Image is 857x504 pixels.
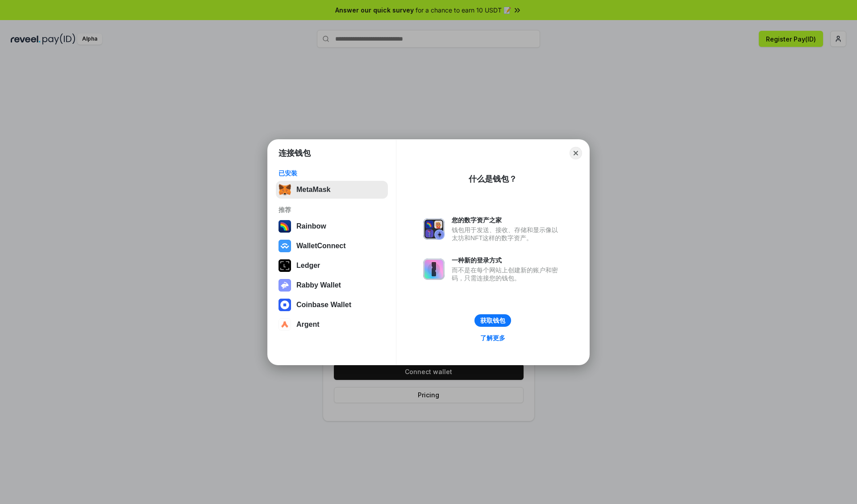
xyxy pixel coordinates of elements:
[469,174,517,184] div: 什么是钱包？
[452,216,562,224] div: 您的数字资产之家
[279,318,291,331] img: svg+xml,%3Csvg%20width%3D%2228%22%20height%3D%2228%22%20viewBox%3D%220%200%2028%2028%22%20fill%3D...
[296,281,341,289] div: Rabby Wallet
[279,220,291,233] img: svg+xml,%3Csvg%20width%3D%22120%22%20height%3D%22120%22%20viewBox%3D%220%200%20120%20120%22%20fil...
[423,218,445,240] img: svg+xml,%3Csvg%20xmlns%3D%22http%3A%2F%2Fwww.w3.org%2F2000%2Fsvg%22%20fill%3D%22none%22%20viewBox...
[480,317,505,325] div: 获取钱包
[276,257,388,275] button: Ledger
[296,242,346,250] div: WalletConnect
[296,262,320,270] div: Ledger
[276,217,388,235] button: Rainbow
[480,334,505,342] div: 了解更多
[452,266,562,282] div: 而不是在每个网站上创建新的账户和密码，只需连接您的钱包。
[474,314,511,327] button: 获取钱包
[279,259,291,272] img: svg+xml,%3Csvg%20xmlns%3D%22http%3A%2F%2Fwww.w3.org%2F2000%2Fsvg%22%20width%3D%2228%22%20height%3...
[279,183,291,196] img: svg+xml,%3Csvg%20fill%3D%22none%22%20height%3D%2233%22%20viewBox%3D%220%200%2035%2033%22%20width%...
[296,321,320,329] div: Argent
[279,206,385,214] div: 推荐
[296,301,351,309] div: Coinbase Wallet
[279,240,291,252] img: svg+xml,%3Csvg%20width%3D%2228%22%20height%3D%2228%22%20viewBox%3D%220%200%2028%2028%22%20fill%3D...
[276,296,388,314] button: Coinbase Wallet
[423,258,445,280] img: svg+xml,%3Csvg%20xmlns%3D%22http%3A%2F%2Fwww.w3.org%2F2000%2Fsvg%22%20fill%3D%22none%22%20viewBox...
[279,279,291,292] img: svg+xml,%3Csvg%20xmlns%3D%22http%3A%2F%2Fwww.w3.org%2F2000%2Fsvg%22%20fill%3D%22none%22%20viewBox...
[452,226,562,242] div: 钱包用于发送、接收、存储和显示像以太坊和NFT这样的数字资产。
[276,237,388,255] button: WalletConnect
[475,332,511,344] a: 了解更多
[276,181,388,199] button: MetaMask
[296,186,330,194] div: MetaMask
[276,276,388,294] button: Rabby Wallet
[279,148,311,158] h1: 连接钱包
[296,222,326,230] div: Rainbow
[570,147,582,159] button: Close
[452,256,562,264] div: 一种新的登录方式
[279,169,385,177] div: 已安装
[279,299,291,311] img: svg+xml,%3Csvg%20width%3D%2228%22%20height%3D%2228%22%20viewBox%3D%220%200%2028%2028%22%20fill%3D...
[276,316,388,333] button: Argent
